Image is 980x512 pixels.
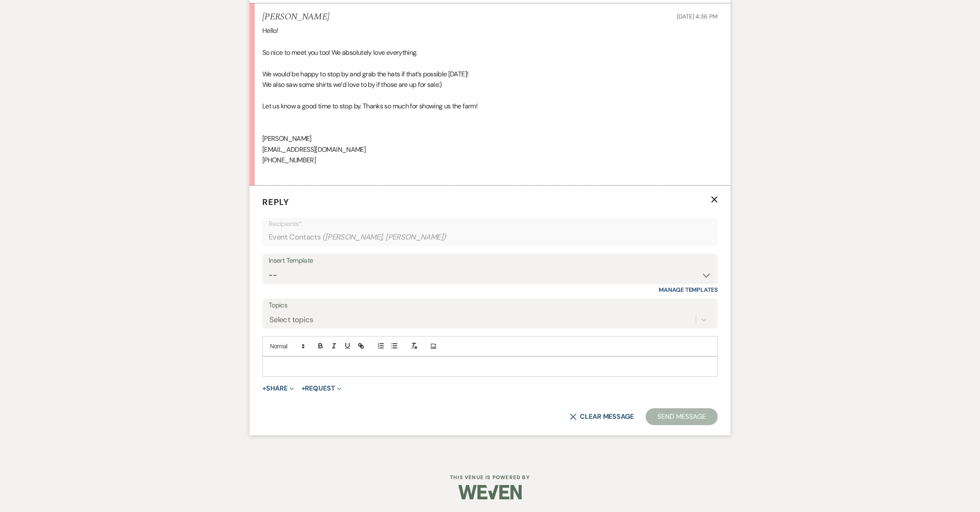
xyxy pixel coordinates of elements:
[322,232,446,243] span: ( [PERSON_NAME], [PERSON_NAME] )
[302,385,305,392] span: +
[659,286,718,294] a: Manage Templates
[646,408,718,425] button: Send Message
[677,13,718,20] span: [DATE] 4:36 PM
[262,25,718,176] div: Hello! So nice to meet you too! We absolutely love everything. We would be happy to stop by and g...
[269,218,711,229] p: Recipients*
[262,12,329,22] h5: [PERSON_NAME]
[269,229,711,245] div: Event Contacts
[262,197,289,207] span: Reply
[458,477,522,507] img: Weven Logo
[262,385,266,392] span: +
[262,385,294,392] button: Share
[570,413,634,420] button: Clear message
[269,299,711,312] label: Topics
[269,314,313,325] div: Select topics
[269,255,711,267] div: Insert Template
[302,385,342,392] button: Request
